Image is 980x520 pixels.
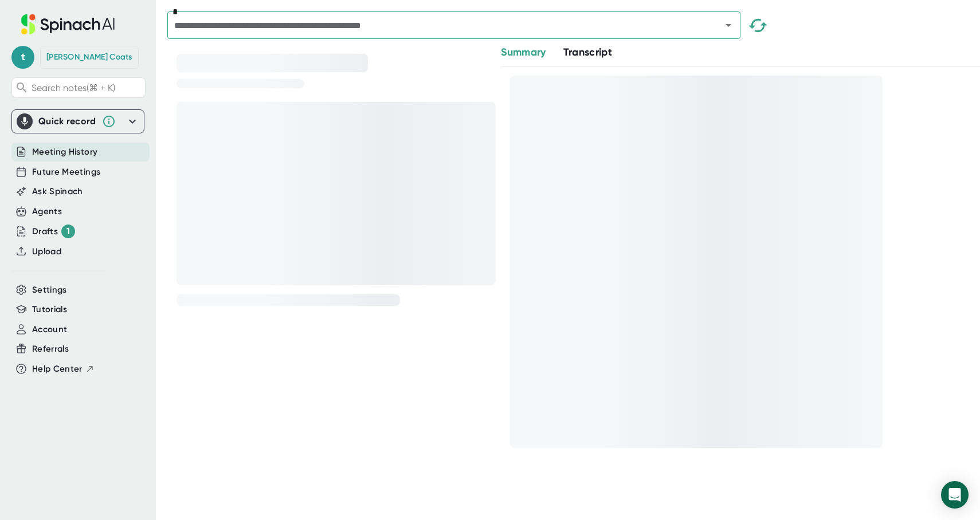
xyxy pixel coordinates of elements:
[32,363,95,376] button: Help Center
[32,82,115,93] span: Search notes (⌘ + K)
[32,283,67,297] button: Settings
[32,205,62,218] button: Agents
[38,116,96,127] div: Quick record
[32,245,61,258] button: Upload
[32,224,75,238] div: Drafts
[32,224,75,238] button: Drafts 1
[32,323,67,336] button: Account
[563,46,613,58] span: Transcript
[501,45,546,60] button: Summary
[32,363,83,376] span: Help Center
[61,224,75,238] div: 1
[941,481,969,509] div: Open Intercom Messenger
[720,17,736,33] button: Open
[32,342,69,356] button: Referrals
[46,52,132,62] div: Teresa Coats
[32,166,100,179] button: Future Meetings
[32,185,83,198] button: Ask Spinach
[11,46,34,69] span: t
[32,303,67,316] button: Tutorials
[501,46,546,58] span: Summary
[32,145,97,159] button: Meeting History
[17,110,139,133] div: Quick record
[563,45,613,60] button: Transcript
